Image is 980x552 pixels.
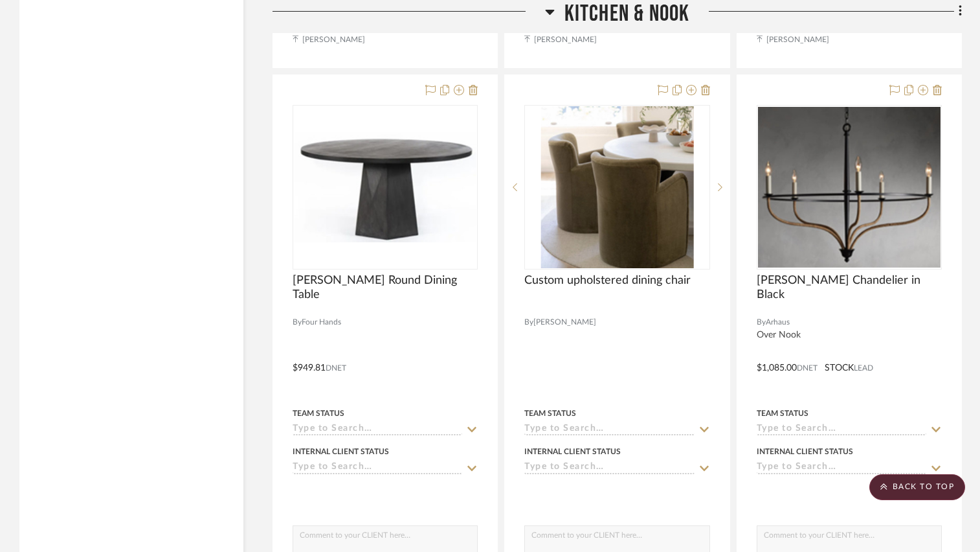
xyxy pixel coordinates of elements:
[293,424,462,436] input: Type to Search…
[757,446,853,457] div: Internal Client Status
[524,462,694,474] input: Type to Search…
[293,408,344,419] div: Team Status
[541,106,694,268] img: Custom upholstered dining chair
[757,462,926,474] input: Type to Search…
[758,107,941,268] img: Rosalind Rattan Chandelier in Black
[293,106,477,269] div: 0
[525,106,709,269] div: 0
[524,273,691,288] span: Custom upholstered dining chair
[524,424,694,436] input: Type to Search…
[757,106,941,269] div: 0
[524,316,533,328] span: By
[294,132,476,242] img: Kesling Round Dining Table
[766,316,790,328] span: Arhaus
[293,462,462,474] input: Type to Search…
[869,474,965,500] scroll-to-top-button: BACK TO TOP
[757,316,766,328] span: By
[757,424,926,436] input: Type to Search…
[757,408,808,419] div: Team Status
[302,316,341,328] span: Four Hands
[293,446,389,457] div: Internal Client Status
[524,446,621,457] div: Internal Client Status
[293,316,302,328] span: By
[293,273,478,302] span: [PERSON_NAME] Round Dining Table
[757,273,942,302] span: [PERSON_NAME] Chandelier in Black
[524,408,576,419] div: Team Status
[533,316,596,328] span: [PERSON_NAME]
